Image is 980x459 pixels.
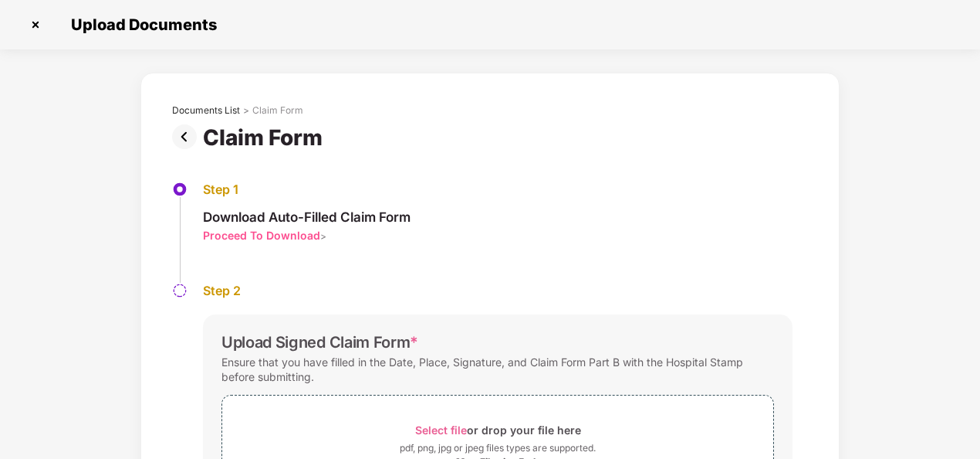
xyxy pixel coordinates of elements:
span: Upload Documents [56,15,225,34]
div: Claim Form [203,124,329,151]
img: svg+xml;base64,PHN2ZyBpZD0iU3RlcC1BY3RpdmUtMzJ4MzIiIHhtbG5zPSJodHRwOi8vd3d3LnczLm9yZy8yMDAwL3N2Zy... [172,182,188,197]
div: Ensure that you have filled in the Date, Place, Signature, and Claim Form Part B with the Hospita... [221,352,774,387]
img: svg+xml;base64,PHN2ZyBpZD0iQ3Jvc3MtMzJ4MzIiIHhtbG5zPSJodHRwOi8vd3d3LnczLm9yZy8yMDAwL3N2ZyIgd2lkdG... [23,12,48,37]
img: svg+xml;base64,PHN2ZyBpZD0iU3RlcC1QZW5kaW5nLTMyeDMyIiB4bWxucz0iaHR0cDovL3d3dy53My5vcmcvMjAwMC9zdm... [172,283,188,298]
img: svg+xml;base64,PHN2ZyBpZD0iUHJldi0zMngzMiIgeG1sbnM9Imh0dHA6Ly93d3cudzMub3JnLzIwMDAvc3ZnIiB3aWR0aD... [172,124,203,149]
div: Claim Form [252,104,303,117]
div: pdf, png, jpg or jpeg files types are supported. [400,440,596,456]
div: > [243,104,249,117]
div: Proceed To Download [203,228,320,243]
div: Documents List [172,104,240,117]
div: Step 1 [203,182,411,198]
span: Select file [415,423,467,437]
div: Upload Signed Claim Form [221,333,418,352]
div: Download Auto-Filled Claim Form [203,209,411,226]
div: Step 2 [203,283,792,299]
span: > [320,230,326,242]
div: or drop your file here [415,420,581,440]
